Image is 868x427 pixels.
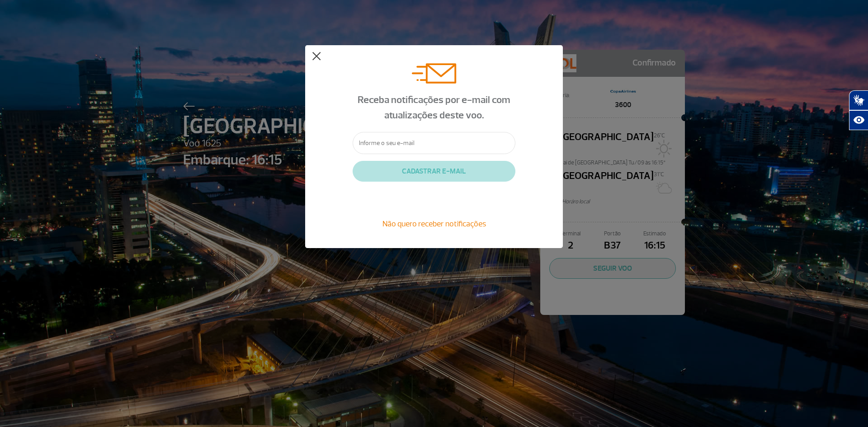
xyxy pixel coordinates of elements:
div: Plugin de acessibilidade da Hand Talk. [849,90,868,130]
button: CADASTRAR E-MAIL [353,161,515,182]
input: Informe o seu e-mail [353,132,515,154]
span: Não quero receber notificações [382,219,486,229]
span: Receba notificações por e-mail com atualizações deste voo. [358,94,510,122]
button: Abrir tradutor de língua de sinais. [849,90,868,110]
button: Abrir recursos assistivos. [849,110,868,130]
